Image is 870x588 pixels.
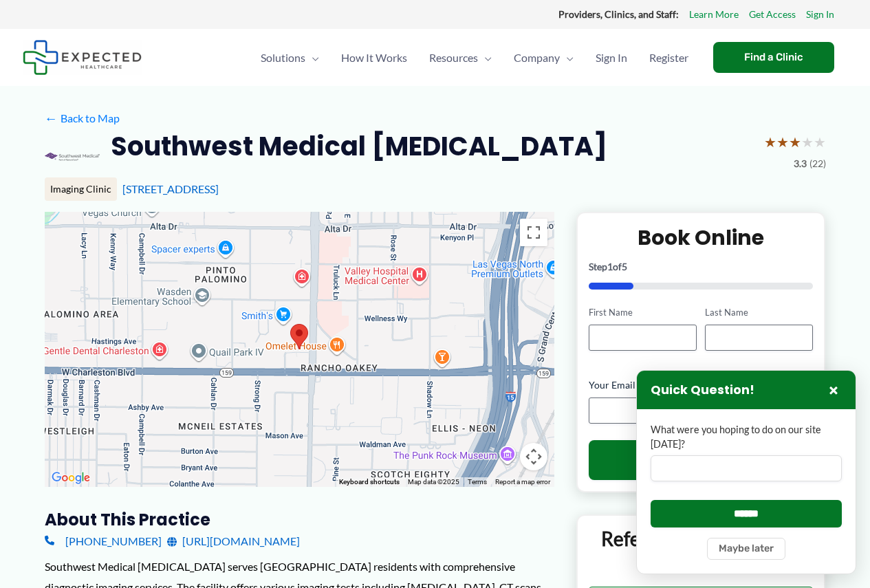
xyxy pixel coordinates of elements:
a: Sign In [585,34,638,82]
span: How It Works [341,34,407,82]
a: Get Access [749,6,796,23]
a: SolutionsMenu Toggle [250,34,330,82]
span: ★ [776,129,789,155]
nav: Primary Site Navigation [250,34,699,82]
img: Expected Healthcare Logo - side, dark font, small [23,40,142,75]
span: Map data ©2025 [408,478,459,486]
button: Keyboard shortcuts [339,477,400,487]
div: Imaging Clinic [45,177,117,201]
span: ★ [789,129,801,155]
label: First Name [589,306,697,319]
a: Open this area in Google Maps (opens a new window) [48,469,94,487]
span: 3.3 [794,155,807,173]
a: Find a Clinic [713,42,834,73]
a: ←Back to Map [45,108,120,129]
strong: Providers, Clinics, and Staff: [558,8,679,20]
span: Sign In [596,34,627,82]
span: Solutions [261,34,305,82]
span: ★ [801,129,814,155]
span: Resources [429,34,478,82]
span: Menu Toggle [560,34,574,82]
h3: About this practice [45,509,554,530]
a: [URL][DOMAIN_NAME] [167,531,300,552]
h2: Southwest Medical [MEDICAL_DATA] [111,129,607,163]
a: How It Works [330,34,418,82]
a: Terms (opens in new tab) [468,478,487,486]
a: Report a map error [495,478,550,486]
label: What were you hoping to do on our site [DATE]? [651,423,842,451]
span: 5 [622,261,627,272]
label: Last Name [705,306,813,319]
button: Close [825,382,842,398]
span: Register [649,34,688,82]
span: Company [514,34,560,82]
a: [PHONE_NUMBER] [45,531,162,552]
img: Google [48,469,94,487]
button: Maybe later [707,538,785,560]
h2: Book Online [589,224,814,251]
button: Toggle fullscreen view [520,219,547,246]
span: Menu Toggle [305,34,319,82]
label: Your Email Address [589,378,814,392]
a: [STREET_ADDRESS] [122,182,219,195]
span: Menu Toggle [478,34,492,82]
p: Step of [589,262,814,272]
span: (22) [809,155,826,173]
button: Map camera controls [520,443,547,470]
span: ★ [764,129,776,155]
a: Register [638,34,699,82]
span: ← [45,111,58,124]
a: ResourcesMenu Toggle [418,34,503,82]
span: 1 [607,261,613,272]
a: CompanyMenu Toggle [503,34,585,82]
span: ★ [814,129,826,155]
h3: Quick Question! [651,382,754,398]
a: Sign In [806,6,834,23]
p: Referring Providers and Staff [588,526,814,576]
a: Learn More [689,6,739,23]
